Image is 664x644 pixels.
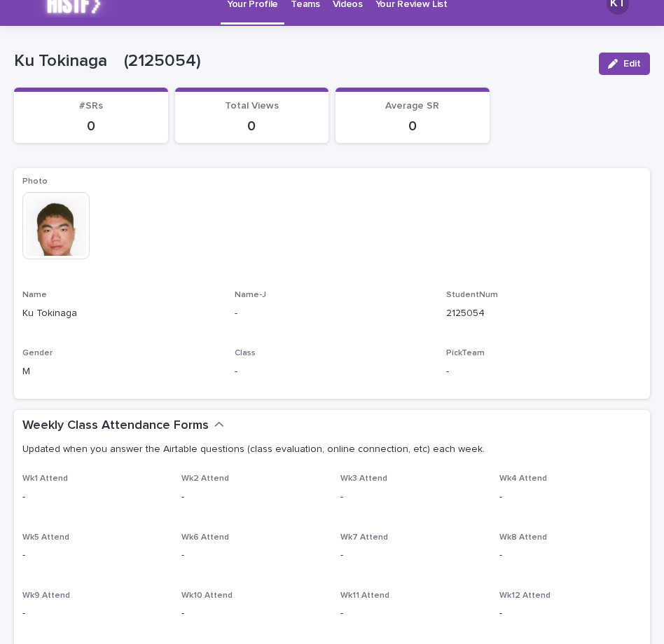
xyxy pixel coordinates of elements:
[181,490,324,505] p: -
[499,474,547,483] span: Wk4 Attend
[181,606,324,621] p: -
[22,177,48,186] span: Photo
[181,548,324,563] p: -
[385,101,439,111] span: Average SR
[79,101,103,111] span: #SRs
[225,101,279,111] span: Total Views
[181,591,233,600] span: Wk10 Attend
[499,533,547,542] span: Wk8 Attend
[22,118,160,135] p: 0
[181,533,229,542] span: Wk6 Attend
[22,490,165,505] p: -
[340,490,483,505] p: -
[446,364,642,379] p: -
[22,533,69,542] span: Wk5 Attend
[22,418,209,434] h2: Weekly Class Attendance Forms
[499,591,551,600] span: Wk12 Attend
[22,591,70,600] span: Wk9 Attend
[499,490,642,505] p: -
[22,443,636,455] p: Updated when you answer the Airtable questions (class evaluation, online connection, etc) each week.
[340,474,387,483] span: Wk3 Attend
[446,349,485,357] span: PickTeam
[499,548,642,563] p: -
[235,349,256,357] span: Class
[22,306,218,321] p: Ku Tokinaga
[499,606,642,621] p: -
[340,548,483,563] p: -
[623,59,641,69] span: Edit
[599,53,650,75] button: Edit
[22,291,47,299] span: Name
[344,118,481,135] p: 0
[340,533,388,542] span: Wk7 Attend
[446,306,642,321] p: 2125054
[22,474,68,483] span: Wk1 Attend
[22,548,165,563] p: -
[22,364,218,379] p: M
[22,418,224,434] button: Weekly Class Attendance Forms
[235,306,430,321] p: -
[340,606,483,621] p: -
[181,474,229,483] span: Wk2 Attend
[22,606,165,621] p: -
[14,51,588,71] p: Ku Tokinaga (2125054)
[340,591,389,600] span: Wk11 Attend
[446,291,498,299] span: StudentNum
[235,364,430,379] p: -
[22,349,53,357] span: Gender
[184,118,321,135] p: 0
[235,291,266,299] span: Name-J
